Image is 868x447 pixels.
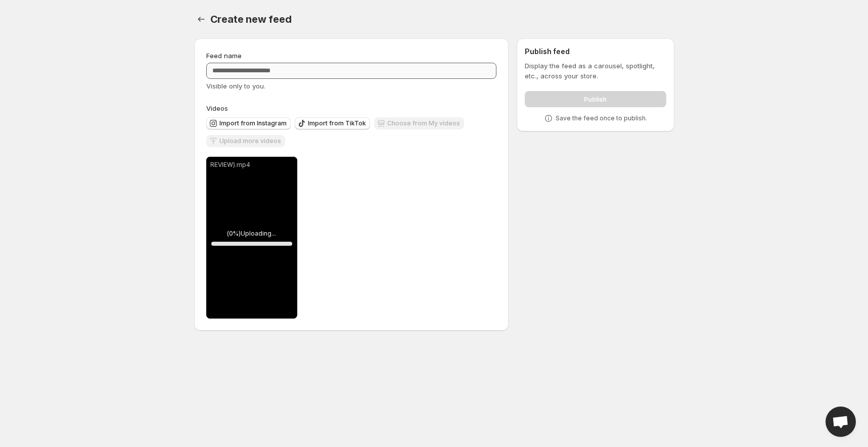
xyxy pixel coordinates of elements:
[295,117,370,129] button: Import from TikTok
[556,114,647,122] p: Save the feed once to publish.
[525,47,666,57] h2: Publish feed
[194,12,208,26] button: Settings
[210,13,292,25] span: Create new feed
[308,119,366,127] span: Import from TikTok
[206,52,242,60] span: Feed name
[206,117,291,129] button: Import from Instagram
[206,82,265,90] span: Visible only to you.
[219,119,287,127] span: Import from Instagram
[206,104,228,112] span: Videos
[525,61,666,81] p: Display the feed as a carousel, spotlight, etc., across your store.
[826,407,856,437] div: Open chat
[210,161,293,169] p: REVIEW).mp4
